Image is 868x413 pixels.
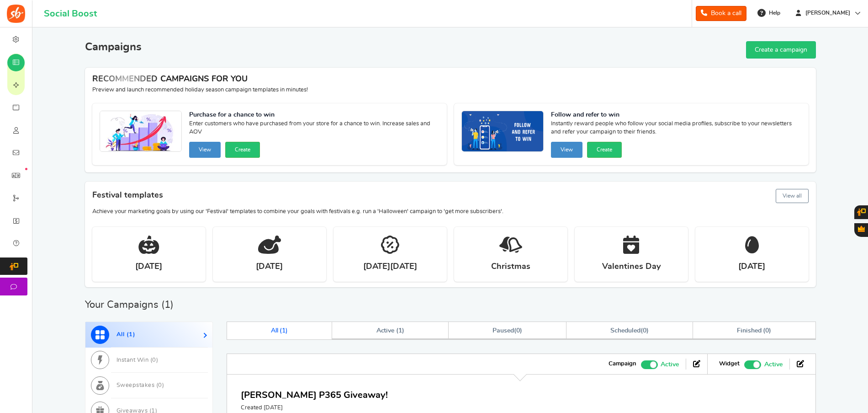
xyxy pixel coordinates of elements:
li: Widget activated [712,359,789,370]
h2: Your Campaigns ( ) [85,300,174,309]
strong: Campaign [609,360,636,368]
a: [PERSON_NAME] P365 Giveaway! [241,391,388,400]
span: All ( ) [116,332,136,338]
span: Instant Win ( ) [116,357,159,363]
span: 0 [643,327,646,334]
button: Create [225,142,260,158]
span: 0 [516,327,520,334]
strong: Purchase for a chance to win [189,111,439,120]
span: 0 [152,357,156,363]
button: View all [776,189,809,203]
span: Gratisfaction [858,225,865,232]
span: Active [661,359,679,370]
a: Create a campaign [746,41,816,59]
a: Book a call [696,6,746,21]
span: ( ) [492,327,522,334]
h1: Social Boost [44,9,97,19]
span: [PERSON_NAME] [802,9,854,17]
button: View [189,142,221,158]
a: Help [754,5,785,20]
span: Enter customers who have purchased from your store for a chance to win. Increase sales and AOV [189,120,439,138]
span: 0 [765,327,769,334]
img: Social Boost [7,5,25,23]
span: Instantly reward people who follow your social media profiles, subscribe to your newsletters and ... [551,120,801,138]
h2: Campaigns [85,41,142,53]
strong: [DATE] [135,261,162,273]
strong: [DATE] [256,261,283,273]
button: Gratisfaction [854,223,868,237]
iframe: LiveChat chat widget [830,375,868,413]
em: New [25,168,27,170]
span: Finished ( ) [737,327,771,334]
p: Created [DATE] [241,404,388,412]
strong: Follow and refer to win [551,111,801,120]
button: View [551,142,582,158]
span: ( ) [610,327,648,334]
span: 1 [398,327,402,334]
strong: Christmas [491,261,530,273]
h4: Festival templates [92,187,809,205]
strong: [DATE][DATE] [363,261,417,273]
span: Help [767,9,780,17]
span: 1 [129,332,133,338]
span: 0 [158,382,162,388]
span: Scheduled [610,327,640,334]
strong: [DATE] [738,261,765,273]
p: Achieve your marketing goals by using our 'Festival' templates to combine your goals with festiva... [92,208,809,216]
button: Create [587,142,622,158]
span: Paused [492,327,514,334]
p: Preview and launch recommended holiday season campaign templates in minutes! [92,86,809,94]
span: Active ( ) [376,327,405,334]
strong: Valentines Day [602,261,661,273]
img: Recommended Campaigns [100,111,181,152]
span: All ( ) [271,327,288,334]
span: 1 [164,300,170,310]
img: Recommended Campaigns [462,111,543,152]
strong: Widget [719,360,740,368]
span: 1 [282,327,286,334]
span: Active [764,359,783,370]
h4: RECOMMENDED CAMPAIGNS FOR YOU [92,75,809,84]
span: Sweepstakes ( ) [116,382,164,388]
